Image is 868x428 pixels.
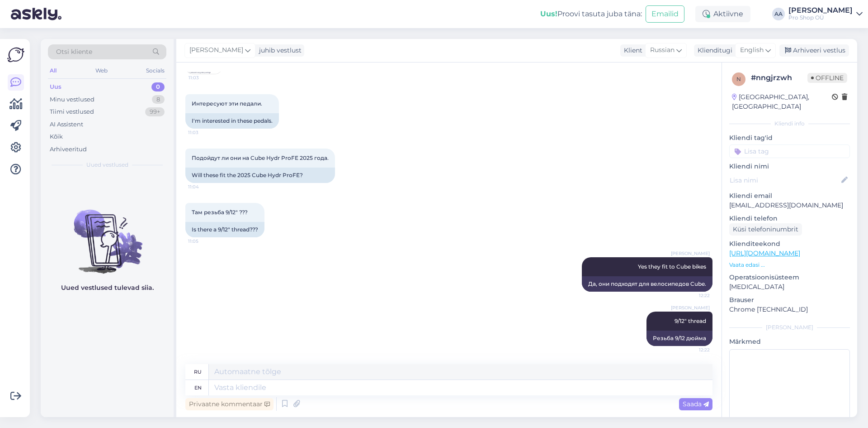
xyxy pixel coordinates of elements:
img: Askly Logo [7,46,24,63]
div: Tiimi vestlused [50,107,94,116]
div: Да, они подходят для велосипедов Cube. [582,276,712,292]
div: Minu vestlused [50,95,94,104]
b: Uus! [540,10,557,18]
div: Arhiveeritud [50,145,87,154]
div: Arhiveeri vestlus [779,44,849,57]
div: Will these fit the 2025 Cube Hydr ProFE? [185,168,335,183]
span: Offline [807,73,847,83]
div: [PERSON_NAME] [788,7,853,14]
input: Lisa tag [729,144,850,158]
div: Klienditugi [694,46,732,55]
div: Резьба 9/12 дюйма [646,331,712,346]
span: Там резьба 9/12" ??? [192,209,248,216]
input: Lisa nimi [730,175,840,185]
img: No chats [41,193,174,275]
span: 9/12" thread [675,317,706,324]
div: Klient [620,46,642,55]
span: Yes they fit to Cube bikes [638,263,706,270]
div: [GEOGRAPHIC_DATA], [GEOGRAPHIC_DATA] [732,92,832,111]
span: English [740,45,764,55]
div: Pro Shop OÜ [788,14,853,21]
span: 11:05 [188,238,222,245]
p: Klienditeekond [729,239,850,249]
p: Operatsioonisüsteem [729,273,850,282]
span: 12:22 [676,292,710,299]
span: Интересуют эти педали. [192,100,262,107]
div: Küsi telefoninumbrit [729,223,802,236]
span: 12:22 [676,346,710,353]
div: Kliendi info [729,120,850,128]
div: juhib vestlust [255,46,302,55]
div: AI Assistent [50,120,83,129]
span: Saada [683,400,709,408]
p: Kliendi nimi [729,162,850,171]
span: [PERSON_NAME] [671,304,710,311]
p: Chrome [TECHNICAL_ID] [729,305,850,314]
div: 0 [151,82,165,91]
div: Uus [50,82,61,91]
div: ru [194,364,202,380]
p: Märkmed [729,337,850,346]
a: [PERSON_NAME]Pro Shop OÜ [788,7,863,21]
a: [URL][DOMAIN_NAME] [729,249,800,257]
p: Brauser [729,295,850,305]
p: Kliendi email [729,191,850,201]
div: Is there a 9/12" thread??? [185,222,264,237]
span: 11:03 [189,74,222,81]
div: I'm interested in these pedals. [185,113,279,129]
div: 99+ [145,107,165,116]
div: 8 [152,95,165,104]
span: Подойдут ли они на Cube Hydr ProFE 2025 года. [192,154,329,161]
div: AA [772,8,785,20]
p: Kliendi telefon [729,214,850,223]
div: Socials [144,65,166,77]
p: Kliendi tag'id [729,133,850,143]
div: # nngjrzwh [751,72,807,83]
div: en [194,380,202,395]
div: Web [94,65,109,77]
span: Otsi kliente [56,47,92,57]
span: [PERSON_NAME] [189,45,243,55]
div: Kõik [50,132,63,141]
span: 11:03 [188,129,222,136]
span: [PERSON_NAME] [671,250,710,257]
div: All [48,65,58,77]
span: n [736,76,741,82]
div: Privaatne kommentaar [185,398,274,410]
span: Russian [650,45,675,55]
p: Uued vestlused tulevad siia. [61,283,154,293]
p: [MEDICAL_DATA] [729,282,850,292]
span: Uued vestlused [86,161,128,169]
p: Vaata edasi ... [729,261,850,269]
div: Proovi tasuta juba täna: [540,9,642,19]
div: Aktiivne [695,6,750,22]
div: [PERSON_NAME] [729,323,850,332]
button: Emailid [646,5,684,23]
span: 11:04 [188,183,222,190]
p: [EMAIL_ADDRESS][DOMAIN_NAME] [729,201,850,210]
